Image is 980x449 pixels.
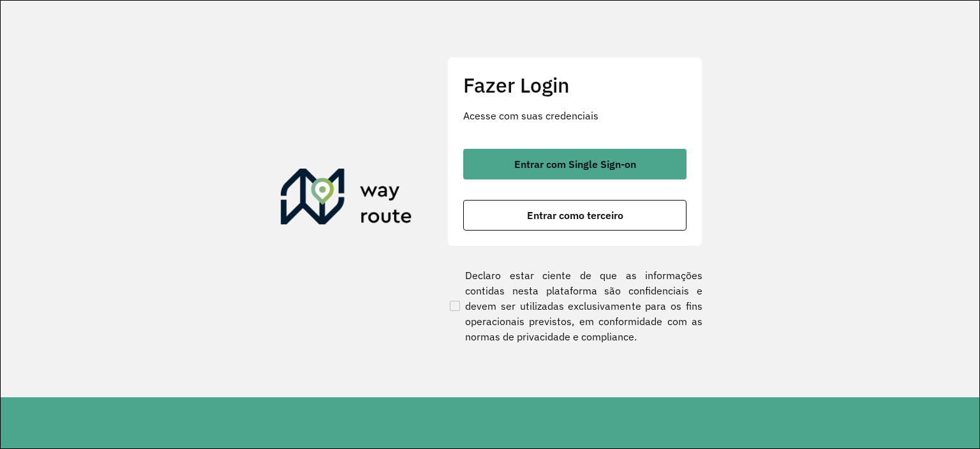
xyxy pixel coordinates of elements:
p: Acesse com suas credenciais [463,108,687,123]
h2: Fazer Login [463,73,687,97]
img: Roteirizador AmbevTech [281,169,412,230]
span: Entrar com Single Sign-on [514,159,636,169]
button: button [463,149,687,179]
span: Entrar como terceiro [527,210,623,220]
button: button [463,200,687,231]
label: Declaro estar ciente de que as informações contidas nesta plataforma são confidenciais e devem se... [447,268,702,344]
